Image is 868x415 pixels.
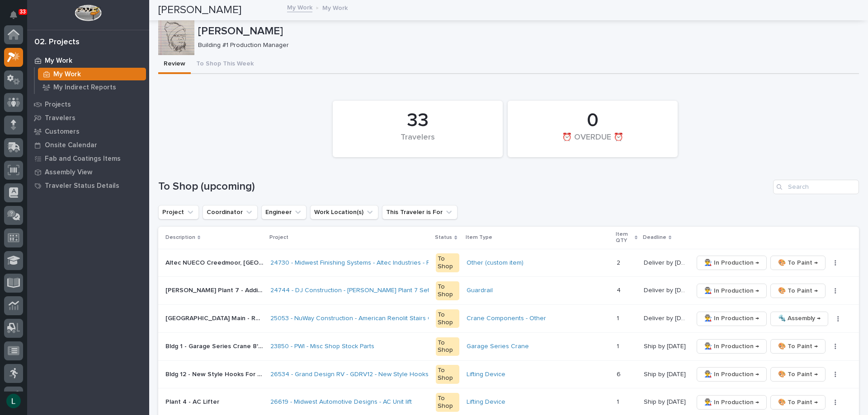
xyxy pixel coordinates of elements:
p: Travelers [45,114,75,122]
span: 🎨 To Paint → [778,341,818,352]
button: 👨‍🏭 In Production → [697,367,767,382]
a: My Work [287,2,312,12]
p: Building #1 Production Manager [198,42,852,49]
span: 🎨 To Paint → [778,397,818,408]
p: 33 [20,9,26,15]
p: 6 [617,369,623,378]
div: To Shop [436,309,459,328]
div: To Shop [436,253,459,272]
a: Crane Components - Other [467,315,546,322]
p: Fab and Coatings Items [45,155,121,163]
button: 👨‍🏭 In Production → [697,339,767,354]
button: 🎨 To Paint → [770,367,826,382]
span: 🎨 To Paint → [778,285,818,296]
p: Deliver by 8/15/25 [644,257,688,267]
p: Item Type [466,233,492,242]
button: Work Location(s) [310,205,378,219]
p: 2408 Renolit Building Main - Runway Coping Repair Plates [165,313,265,322]
button: To Shop This Week [191,55,259,74]
button: 👨‍🏭 In Production → [697,284,767,298]
div: 0 [523,109,662,132]
a: Travelers [27,111,149,125]
button: 👨‍🏭 In Production → [697,312,767,326]
span: 👨‍🏭 In Production → [704,313,759,324]
p: Plant 4 - AC Lifter [165,396,221,406]
p: Customers [45,128,80,136]
a: Onsite Calendar [27,138,149,152]
div: Notifications33 [11,11,23,25]
div: To Shop [436,365,459,384]
p: Ship by [DATE] [644,369,688,378]
a: My Indirect Reports [35,81,149,93]
p: 1 [617,341,621,350]
button: Project [158,205,199,219]
p: My Work [53,70,81,79]
input: Search [773,180,859,194]
button: 🔩 Assembly → [770,312,828,326]
button: 👨‍🏭 In Production → [697,256,767,270]
span: 🔩 Assembly → [778,313,821,324]
p: Bldg 12 - New Style Hooks For Floors Dept [165,369,265,378]
a: Lifting Device [467,398,505,406]
p: [PERSON_NAME] [198,25,855,38]
a: 26619 - Midwest Automotive Designs - AC Unit lift [270,398,412,406]
div: To Shop [436,393,459,412]
div: To Shop [436,281,459,300]
a: Guardrail [467,287,493,294]
p: Bldg 1 - Garage Series Crane 8' x 16' [165,341,265,350]
div: To Shop [436,337,459,356]
p: Ship by [DATE] [644,341,688,350]
tr: [GEOGRAPHIC_DATA] Main - Runway Coping Repair Plates[GEOGRAPHIC_DATA] Main - Runway Coping Repair... [158,305,859,333]
button: users-avatar [4,392,23,410]
a: 24730 - Midwest Finishing Systems - Altec Industries - Primer/Top Coat ERoom [270,259,496,267]
p: My Work [322,2,348,12]
p: 4 [617,285,623,294]
button: Review [158,55,191,74]
button: 🎨 To Paint → [770,284,826,298]
span: 👨‍🏭 In Production → [704,397,759,408]
a: 25053 - NuWay Construction - American Renolit Stairs Guardrail and Roof Ladder [270,315,505,322]
a: My Work [27,54,149,67]
div: 33 [348,109,487,132]
div: 02. Projects [34,37,80,47]
a: Fab and Coatings Items [27,152,149,165]
p: Status [435,233,452,242]
button: 🎨 To Paint → [770,395,826,410]
tr: Bldg 12 - New Style Hooks For Floors DeptBldg 12 - New Style Hooks For Floors Dept 26534 - Grand ... [158,360,859,388]
p: Projects [45,101,71,109]
a: 26534 - Grand Design RV - GDRV12 - New Style Hooks For Floors Dept [270,371,476,378]
div: ⏰ OVERDUE ⏰ [523,133,662,152]
a: Lifting Device [467,371,505,378]
tr: Bldg 1 - Garage Series Crane 8' x 16'Bldg 1 - Garage Series Crane 8' x 16' 23850 - PWI - Misc Sho... [158,332,859,360]
a: Traveler Status Details [27,179,149,192]
p: Description [165,233,195,242]
button: This Traveler is For [382,205,458,219]
span: 👨‍🏭 In Production → [704,257,759,268]
tr: Altec NUECO Creedmoor, [GEOGRAPHIC_DATA] - Additional BracingAltec NUECO Creedmoor, [GEOGRAPHIC_D... [158,249,859,277]
span: 🎨 To Paint → [778,369,818,380]
p: 2 [617,257,622,267]
p: Altec NUECO Creedmoor, NC - Additional Bracing [165,257,265,267]
button: Engineer [261,205,307,219]
button: 👨‍🏭 In Production → [697,395,767,410]
p: 1 [617,313,621,322]
p: Project [269,233,288,242]
tr: [PERSON_NAME] Plant 7 - Additional AC Guards[PERSON_NAME] Plant 7 - Additional AC Guards 24744 - ... [158,277,859,305]
button: Coordinator [203,205,258,219]
p: Onsite Calendar [45,141,97,149]
span: 👨‍🏭 In Production → [704,369,759,380]
span: 👨‍🏭 In Production → [704,285,759,296]
a: Customers [27,125,149,138]
span: 👨‍🏭 In Production → [704,341,759,352]
p: Assembly View [45,168,92,177]
a: Assembly View [27,165,149,179]
button: Notifications [4,5,23,24]
a: Garage Series Crane [467,343,529,350]
p: My Work [45,57,72,65]
p: Brinkley Plant 7 - Additional AC Guards [165,285,265,294]
button: 🎨 To Paint → [770,339,826,354]
p: Ship by [DATE] [644,396,688,406]
a: My Work [35,68,149,80]
img: Workspace Logo [75,5,101,21]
